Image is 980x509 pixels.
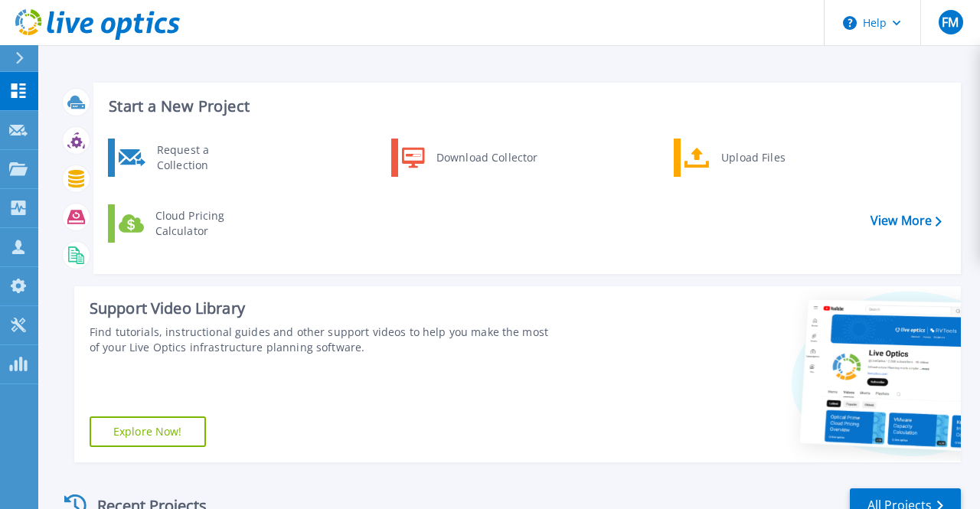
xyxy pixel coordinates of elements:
[90,299,550,318] div: Support Video Library
[108,139,265,177] a: Request a Collection
[109,98,941,115] h3: Start a New Project
[391,139,548,177] a: Download Collector
[871,214,942,228] a: View More
[429,142,544,173] div: Download Collector
[90,325,550,355] div: Find tutorials, instructional guides and other support videos to help you make the most of your L...
[674,139,831,177] a: Upload Files
[108,204,265,243] a: Cloud Pricing Calculator
[148,208,261,239] div: Cloud Pricing Calculator
[149,142,261,173] div: Request a Collection
[942,16,959,28] span: FM
[90,416,206,447] a: Explore Now!
[714,142,827,173] div: Upload Files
